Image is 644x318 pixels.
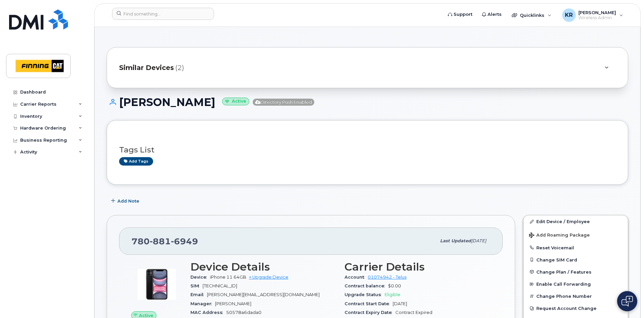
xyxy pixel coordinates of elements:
[137,264,177,305] img: image20231002-4137094-9apcgt.jpeg
[249,275,288,280] a: + Upgrade Device
[119,63,174,73] span: Similar Devices
[395,310,432,315] span: Contract Expired
[107,96,628,108] h1: [PERSON_NAME]
[524,302,628,314] button: Request Account Change
[536,269,592,274] span: Change Plan / Features
[190,283,203,288] span: SIM
[524,278,628,290] button: Enable Call Forwarding
[207,292,320,297] span: [PERSON_NAME][EMAIL_ADDRESS][DOMAIN_NAME]
[524,254,628,266] button: Change SIM Card
[190,261,336,273] h3: Device Details
[345,310,395,315] span: Contract Expiry Date
[440,238,471,243] span: Last updated
[117,198,139,204] span: Add Note
[119,146,616,154] h3: Tags List
[107,195,145,207] button: Add Note
[210,275,246,280] span: iPhone 11 64GB
[524,242,628,254] button: Reset Voicemail
[222,98,249,105] small: Active
[190,310,226,315] span: MAC Address
[524,228,628,242] button: Add Roaming Package
[621,296,633,307] img: Open chat
[150,236,171,246] span: 881
[524,266,628,278] button: Change Plan / Features
[215,301,251,306] span: [PERSON_NAME]
[119,157,153,166] a: Add tags
[536,282,591,287] span: Enable Call Forwarding
[524,290,628,302] button: Change Phone Number
[345,292,385,297] span: Upgrade Status
[190,275,210,280] span: Device
[471,238,486,243] span: [DATE]
[190,301,215,306] span: Manager
[226,310,261,315] span: 50578a6dada0
[253,99,314,106] span: Directory Push Enabled
[345,261,491,273] h3: Carrier Details
[203,283,237,288] span: [TECHNICAL_ID]
[388,283,401,288] span: $0.00
[171,236,198,246] span: 6949
[368,275,406,280] a: 01074942 - Telus
[385,292,400,297] span: Eligible
[524,215,628,227] a: Edit Device / Employee
[132,236,198,246] span: 780
[345,301,393,306] span: Contract Start Date
[345,275,368,280] span: Account
[529,233,590,239] span: Add Roaming Package
[345,283,388,288] span: Contract balance
[190,292,207,297] span: Email
[393,301,407,306] span: [DATE]
[175,63,184,73] span: (2)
